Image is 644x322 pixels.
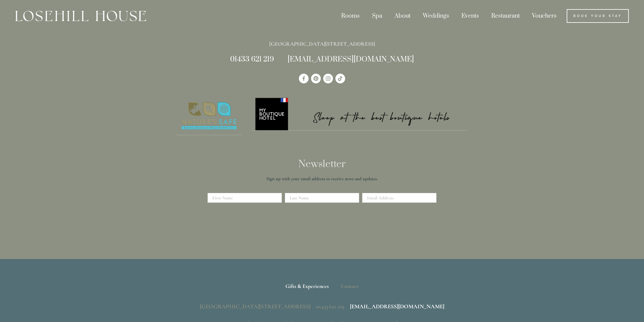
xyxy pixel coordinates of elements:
[288,55,414,64] a: [EMAIL_ADDRESS][DOMAIN_NAME]
[313,215,331,220] span: Sign Up
[285,278,334,294] a: Gifts & Experiences
[417,9,455,23] div: Weddings
[210,159,434,170] h2: Newsletter
[316,303,344,310] span: 01433 621 219
[567,9,629,23] a: Book Your Stay
[389,9,416,23] div: About
[456,9,485,23] div: Events
[362,193,436,203] input: Email Address
[335,278,359,294] div: Contact
[15,11,146,21] img: Losehill House
[177,39,467,49] p: [GEOGRAPHIC_DATA][STREET_ADDRESS]
[230,55,274,64] a: 01433 621 219
[285,283,329,289] span: Gifts & Experiences
[252,97,468,131] img: My Boutique Hotel - Logo
[299,74,309,83] a: Losehill House Hotel & Spa
[208,193,282,203] input: First Name
[311,74,321,83] a: Pinterest
[486,9,525,23] div: Restaurant
[366,9,388,23] div: Spa
[200,303,310,310] span: [GEOGRAPHIC_DATA][STREET_ADDRESS]
[177,97,242,135] img: Nature's Safe - Logo
[323,74,333,83] a: Instagram
[302,210,343,225] button: Sign Up
[336,9,365,23] div: Rooms
[335,74,345,83] a: TikTok
[210,175,434,182] p: Sign up with your email address to receive news and updates.
[350,303,444,310] a: [EMAIL_ADDRESS][DOMAIN_NAME]
[285,193,359,203] input: Last Name
[527,9,562,23] a: Vouchers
